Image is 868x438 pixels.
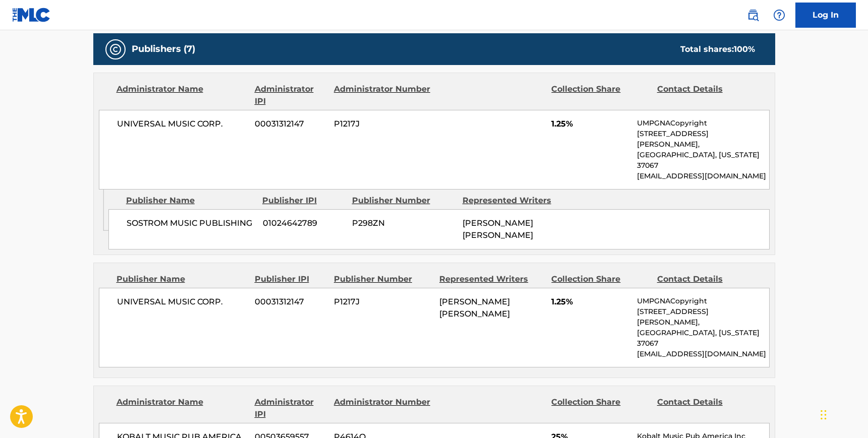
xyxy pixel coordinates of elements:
img: search [747,9,759,21]
span: 00031312147 [255,118,326,130]
span: P298ZN [352,217,455,229]
div: Contact Details [657,83,755,107]
div: Administrator IPI [255,396,326,420]
img: help [773,9,785,21]
div: Administrator IPI [255,83,326,107]
span: 1.25% [551,118,629,130]
span: 00031312147 [255,296,326,308]
div: Contact Details [657,396,755,420]
a: Log In [795,3,856,28]
div: Drag [821,400,827,430]
iframe: Chat Widget [818,390,868,438]
span: UNIVERSAL MUSIC CORP. [117,296,248,308]
span: 1.25% [551,296,629,308]
img: Publishers [109,43,122,55]
div: Contact Details [657,273,755,285]
div: Administrator Number [334,83,432,107]
div: Collection Share [551,273,649,285]
p: UMPGNACopyright [637,118,769,129]
div: Publisher Name [117,273,247,285]
span: 100 % [734,44,755,54]
span: SOSTROM MUSIC PUBLISHING [127,217,255,229]
a: Public Search [743,5,763,25]
p: [EMAIL_ADDRESS][DOMAIN_NAME] [637,171,769,181]
h5: Publishers (7) [132,43,195,55]
div: Publisher Number [334,273,432,285]
p: [STREET_ADDRESS][PERSON_NAME], [637,129,769,150]
div: Represented Writers [462,195,565,207]
span: [PERSON_NAME] [PERSON_NAME] [439,297,510,319]
span: 01024642789 [263,217,344,229]
div: Administrator Name [117,396,247,420]
span: P1217J [334,118,432,130]
div: Represented Writers [439,273,544,285]
span: UNIVERSAL MUSIC CORP. [117,118,248,130]
img: MLC Logo [12,8,51,22]
div: Publisher IPI [262,195,344,207]
p: UMPGNACopyright [637,296,769,306]
div: Collection Share [551,83,649,107]
div: Administrator Name [117,83,247,107]
div: Publisher IPI [255,273,326,285]
div: Publisher Name [126,195,255,207]
span: P1217J [334,296,432,308]
div: Help [769,5,789,25]
p: [STREET_ADDRESS][PERSON_NAME], [637,306,769,328]
div: Collection Share [551,396,649,420]
div: Publisher Number [352,195,455,207]
div: Administrator Number [334,396,432,420]
p: [GEOGRAPHIC_DATA], [US_STATE] 37067 [637,328,769,349]
p: [EMAIL_ADDRESS][DOMAIN_NAME] [637,349,769,359]
div: Total shares: [680,43,755,55]
span: [PERSON_NAME] [PERSON_NAME] [462,218,533,240]
p: [GEOGRAPHIC_DATA], [US_STATE] 37067 [637,150,769,171]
